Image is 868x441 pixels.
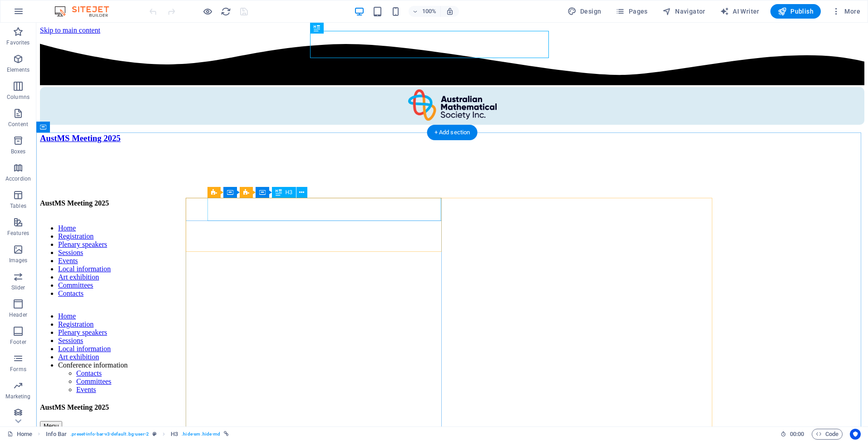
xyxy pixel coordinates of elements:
[70,429,149,440] span: . preset-info-bar-v3-default .bg-user-2
[816,429,838,440] span: Code
[10,366,26,373] p: Forms
[796,431,798,437] span: :
[567,7,602,16] span: Design
[7,66,30,73] p: Elements
[659,4,709,19] button: Navigator
[9,257,28,264] p: Images
[46,429,229,440] nav: breadcrumb
[770,4,821,19] button: Publish
[220,6,231,17] button: reload
[828,4,864,19] button: More
[5,175,31,182] p: Accordion
[11,284,25,291] p: Slider
[7,429,32,440] a: Click to cancel selection. Double-click to open Pages
[4,4,64,11] a: Skip to main content
[10,338,26,346] p: Footer
[616,7,647,16] span: Pages
[427,125,478,140] div: + Add section
[850,429,861,440] button: Usercentrics
[221,6,231,17] i: Reload page
[6,39,30,46] p: Favorites
[10,202,26,210] p: Tables
[7,93,30,101] p: Columns
[171,429,178,440] span: Click to select. Double-click to edit
[11,148,26,155] p: Boxes
[716,4,763,19] button: AI Writer
[182,429,220,440] span: . hide-sm .hide-md
[224,431,229,436] i: This element is linked
[8,121,28,128] p: Content
[9,311,27,318] p: Header
[422,6,437,17] h6: 100%
[446,7,454,15] i: On resize automatically adjust zoom level to fit chosen device.
[286,190,292,195] span: H3
[812,429,843,440] button: Code
[780,429,804,440] h6: Session time
[153,431,157,436] i: This element is a customizable preset
[790,429,804,440] span: 00 00
[564,4,605,19] button: Design
[778,7,814,16] span: Publish
[202,6,213,17] button: Click here to leave preview mode and continue editing
[564,4,605,19] div: Design (Ctrl+Alt+Y)
[720,7,759,16] span: AI Writer
[612,4,651,19] button: Pages
[46,429,67,440] span: Click to select. Double-click to edit
[52,6,120,17] img: Editor Logo
[7,230,29,237] p: Features
[662,7,705,16] span: Navigator
[832,7,860,16] span: More
[409,6,441,17] button: 100%
[5,393,30,400] p: Marketing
